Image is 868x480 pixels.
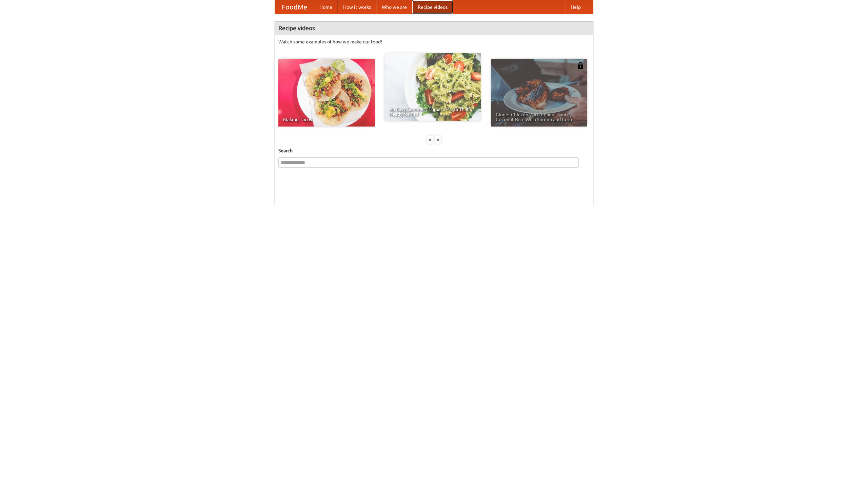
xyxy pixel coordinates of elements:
p: Watch some examples of how we make our food! [278,38,590,45]
span: Making Tacos [283,117,370,122]
a: Who we are [376,0,412,14]
a: Making Tacos [278,59,375,127]
span: An Easy, Summery Tomato Pasta That's Ready for Fall [389,107,476,116]
a: An Easy, Summery Tomato Pasta That's Ready for Fall [384,53,481,121]
a: How it works [338,0,376,14]
div: » [435,135,441,144]
img: 483408.png [577,62,584,69]
a: Recipe videos [412,0,453,14]
a: Home [314,0,338,14]
h5: Search [278,147,590,154]
a: Help [565,0,586,14]
a: FoodMe [275,0,314,14]
h4: Recipe videos [275,21,593,35]
div: « [427,135,433,144]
